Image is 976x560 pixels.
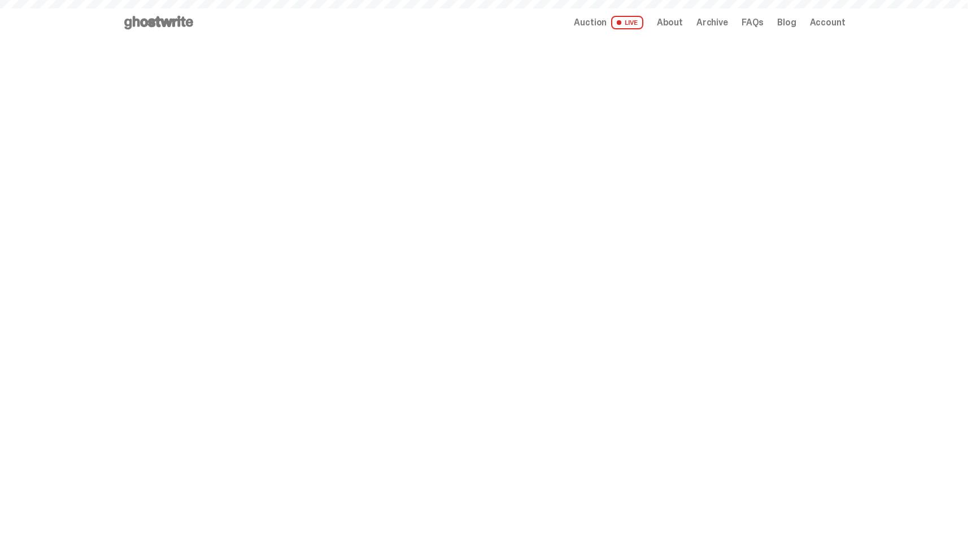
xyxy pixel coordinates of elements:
a: Auction LIVE [574,16,643,29]
span: LIVE [611,16,643,29]
a: FAQs [742,18,764,27]
span: Auction [574,18,607,27]
a: Blog [777,18,796,27]
a: About [657,18,683,27]
a: Account [810,18,846,27]
a: Archive [696,18,728,27]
